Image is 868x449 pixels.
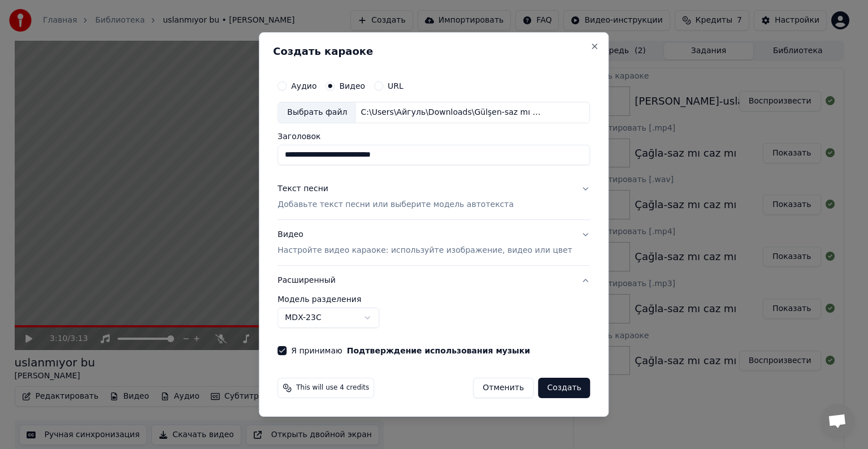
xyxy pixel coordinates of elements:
[339,82,365,90] label: Видео
[347,347,530,355] button: Я принимаю
[277,183,328,195] div: Текст песни
[356,107,548,118] div: C:\Users\Айгуль\Downloads\Gülşen-saz mı caz mı ++.mp4
[277,295,590,303] label: Модель разделения
[538,378,590,398] button: Создать
[277,266,590,295] button: Расширенный
[291,347,530,355] label: Я принимаю
[277,199,514,210] p: Добавьте текст песни или выберите модель автотекста
[273,46,594,57] h2: Создать караоке
[277,245,572,256] p: Настройте видео караоке: используйте изображение, видео или цвет
[388,82,403,90] label: URL
[277,295,590,337] div: Расширенный
[277,229,572,256] div: Видео
[277,220,590,265] button: ВидеоНастройте видео караоке: используйте изображение, видео или цвет
[296,383,369,392] span: This will use 4 credits
[277,132,590,140] label: Заголовок
[278,102,356,123] div: Выбрать файл
[277,174,590,219] button: Текст песниДобавьте текст песни или выберите модель автотекста
[291,82,316,90] label: Аудио
[473,378,533,398] button: Отменить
